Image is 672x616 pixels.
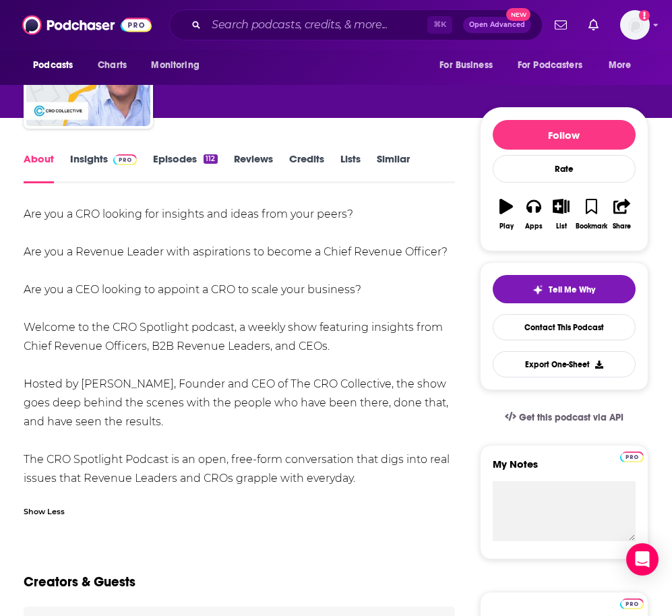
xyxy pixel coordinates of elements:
[98,56,127,75] span: Charts
[24,53,90,78] button: open menu
[518,56,582,75] span: For Podcasters
[169,9,543,40] div: Search podcasts, credits, & more...
[204,154,217,164] div: 112
[89,53,135,78] a: Charts
[608,190,636,239] button: Share
[506,8,530,21] span: New
[620,10,650,40] span: Logged in as patiencebaldacci
[549,284,595,295] span: Tell Me Why
[626,543,659,576] div: Open Intercom Messenger
[153,152,217,183] a: Episodes112
[547,190,575,239] button: List
[22,12,152,38] img: Podchaser - Follow, Share and Rate Podcasts
[556,222,567,230] div: List
[206,14,427,36] input: Search podcasts, credits, & more...
[639,10,650,21] svg: Add a profile image
[289,152,324,183] a: Credits
[509,53,602,78] button: open menu
[234,152,273,183] a: Reviews
[620,10,650,40] button: Show profile menu
[469,22,525,28] span: Open Advanced
[493,190,520,239] button: Play
[493,275,636,303] button: tell me why sparkleTell Me Why
[33,56,73,75] span: Podcasts
[525,222,543,230] div: Apps
[620,10,650,40] img: User Profile
[532,284,543,295] img: tell me why sparkle
[70,152,137,183] a: InsightsPodchaser Pro
[340,152,361,183] a: Lists
[575,190,608,239] button: Bookmark
[377,152,410,183] a: Similar
[24,205,455,488] div: Are you a CRO looking for insights and ideas from your peers? Are you a Revenue Leader with aspir...
[493,120,636,150] button: Follow
[493,351,636,377] button: Export One-Sheet
[427,16,452,34] span: ⌘ K
[494,401,634,434] a: Get this podcast via API
[430,53,510,78] button: open menu
[24,152,54,183] a: About
[620,598,644,609] img: Podchaser Pro
[613,222,631,230] div: Share
[583,13,604,36] a: Show notifications dropdown
[499,222,514,230] div: Play
[520,190,548,239] button: Apps
[151,56,199,75] span: Monitoring
[24,574,135,590] h2: Creators & Guests
[576,222,607,230] div: Bookmark
[599,53,648,78] button: open menu
[439,56,493,75] span: For Business
[493,155,636,183] div: Rate
[519,412,623,423] span: Get this podcast via API
[113,154,137,165] img: Podchaser Pro
[620,452,644,462] img: Podchaser Pro
[549,13,572,36] a: Show notifications dropdown
[493,458,636,481] label: My Notes
[609,56,632,75] span: More
[493,314,636,340] a: Contact This Podcast
[142,53,216,78] button: open menu
[620,450,644,462] a: Pro website
[620,596,644,609] a: Pro website
[463,17,531,33] button: Open AdvancedNew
